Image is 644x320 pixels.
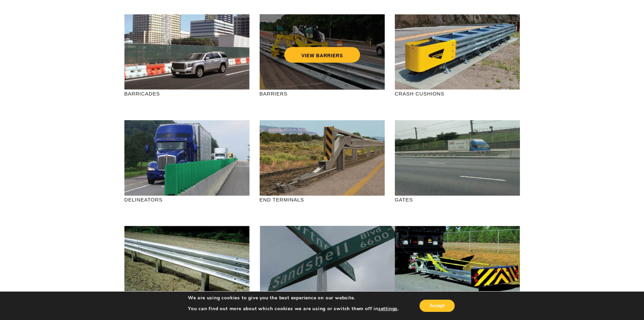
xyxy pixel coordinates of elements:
p: END TERMINALS [260,196,385,204]
button: settings [378,306,398,312]
p: BARRICADES [124,90,249,98]
p: DELINEATORS [124,196,249,204]
p: We are using cookies to give you the best experience on our website. [188,295,399,301]
p: BARRIERS [260,90,385,98]
button: Accept [420,300,455,312]
p: GATES [395,196,520,204]
p: CRASH CUSHIONS [395,90,520,98]
a: VIEW BARRIERS [284,47,360,63]
p: You can find out more about which cookies we are using or switch them off in . [188,306,399,312]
